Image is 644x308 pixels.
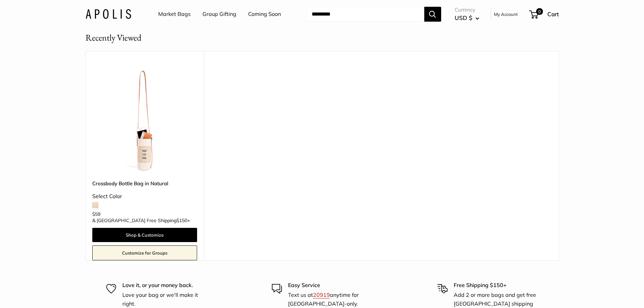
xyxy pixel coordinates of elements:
[92,180,197,187] a: Crossbody Bottle Bag in Natural
[92,228,197,242] a: Shop & Customize
[424,7,441,22] button: Search
[248,9,281,19] a: Coming Soon
[92,68,197,173] img: description_Our first Crossbody Bottle Bag
[122,281,207,290] p: Love it, or your money back.
[306,7,424,22] input: Search...
[92,218,190,223] span: & [GEOGRAPHIC_DATA] Free Shipping +
[202,9,236,19] a: Group Gifting
[86,9,131,19] img: Apolis
[547,10,559,18] span: Cart
[313,291,330,298] a: 20919
[122,291,207,308] p: Love your bag or we'll make it right.
[92,191,197,202] div: Select Color
[455,14,472,21] span: USD $
[158,9,191,19] a: Market Bags
[494,10,518,18] a: My Account
[455,13,479,23] button: USD $
[288,281,373,290] p: Easy Service
[530,9,559,20] a: 0 Cart
[455,5,479,15] span: Currency
[86,31,141,44] h2: Recently Viewed
[92,245,197,260] a: Customize for Groups
[536,8,543,15] span: 0
[176,217,187,223] span: $150
[454,281,538,290] p: Free Shipping $150+
[92,68,197,173] a: description_Our first Crossbody Bottle Bagdescription_Effortless Style
[92,211,100,217] span: $59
